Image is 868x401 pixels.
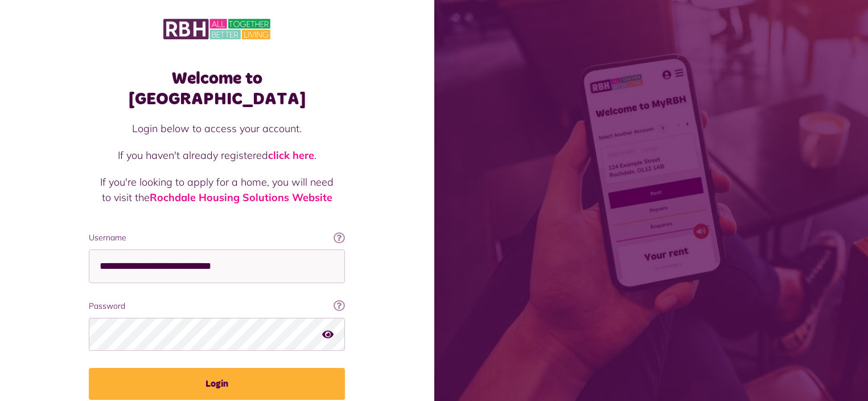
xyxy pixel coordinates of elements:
h1: Welcome to [GEOGRAPHIC_DATA] [89,68,345,109]
label: Username [89,232,345,244]
p: Login below to access your account. [100,121,334,136]
img: MyRBH [163,17,270,41]
a: click here [268,149,314,162]
button: Login [89,368,345,400]
p: If you haven't already registered . [100,148,334,163]
a: Rochdale Housing Solutions Website [150,191,332,204]
p: If you're looking to apply for a home, you will need to visit the [100,174,334,205]
label: Password [89,300,345,312]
